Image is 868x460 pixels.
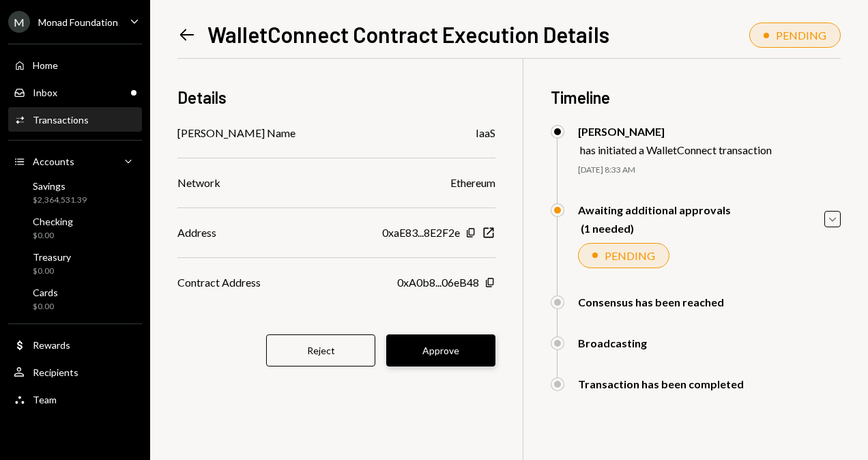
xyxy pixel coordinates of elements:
[266,334,375,366] button: Reject
[33,265,71,277] div: $0.00
[476,125,495,141] div: IaaS
[578,336,647,349] div: Broadcasting
[33,180,87,192] div: Savings
[578,296,724,308] div: Consensus has been reached
[33,394,57,405] div: Team
[33,287,58,298] div: Cards
[8,176,142,209] a: Savings$2,364,531.39
[8,332,142,357] a: Rewards
[8,80,142,104] a: Inbox
[33,114,89,126] div: Transactions
[33,366,78,378] div: Recipients
[8,149,142,173] a: Accounts
[33,195,87,206] div: $2,364,531.39
[8,11,30,33] div: M
[450,175,495,191] div: Ethereum
[177,274,261,291] div: Contract Address
[776,29,826,42] div: PENDING
[382,225,460,241] div: 0xaE83...8E2F2e
[33,251,71,263] div: Treasury
[578,125,772,138] div: [PERSON_NAME]
[33,87,57,98] div: Inbox
[33,339,70,351] div: Rewards
[33,216,73,227] div: Checking
[578,203,731,216] div: Awaiting additional approvals
[8,212,142,244] a: Checking$0.00
[8,283,142,315] a: Cards$0.00
[551,86,841,109] h3: Timeline
[33,230,73,242] div: $0.00
[8,107,142,132] a: Transactions
[207,20,609,48] h1: WalletConnect Contract Execution Details
[8,387,142,412] a: Team
[580,143,772,156] div: has initiated a WalletConnect transaction
[177,86,227,109] h3: Details
[33,301,58,313] div: $0.00
[33,59,58,71] div: Home
[177,175,220,191] div: Network
[578,164,841,176] div: [DATE] 8:33 AM
[581,222,731,235] div: (1 needed)
[8,247,142,280] a: Treasury$0.00
[8,53,142,77] a: Home
[605,249,655,262] div: PENDING
[8,360,142,384] a: Recipients
[33,156,74,167] div: Accounts
[578,377,744,390] div: Transaction has been completed
[397,274,479,291] div: 0xA0b8...06eB48
[386,334,495,366] button: Approve
[38,16,118,28] div: Monad Foundation
[177,225,216,241] div: Address
[177,125,295,141] div: [PERSON_NAME] Name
